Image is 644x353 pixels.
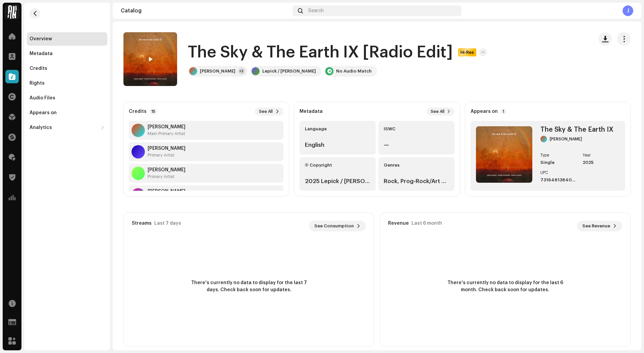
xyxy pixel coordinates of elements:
[577,221,622,231] button: See Revenue
[27,47,107,60] re-m-nav-item: Metadata
[336,69,372,74] div: No Audio Match
[148,146,185,151] strong: Daniel Kowalski
[540,171,578,175] div: UPC
[255,107,283,116] button: See All
[309,221,366,231] button: See Consumption
[200,69,235,74] div: [PERSON_NAME]
[123,32,177,86] img: d7ff6b2d-f576-4708-945e-41048124df4f
[27,77,107,90] re-m-nav-item: Rights
[30,51,53,56] div: Metadata
[189,279,309,294] span: There's currently no data to display for the last 7 days. Check back soon for updates.
[540,160,578,165] div: Single
[30,95,55,101] div: Audio Files
[540,153,578,157] div: Type
[388,221,409,226] div: Revenue
[148,167,185,173] strong: Tincho Acosta
[129,109,147,114] strong: Credits
[384,177,449,185] div: Rock, Prog-Rock/Art Rock
[27,62,107,75] re-m-nav-item: Credits
[148,174,185,179] div: Primary Artist
[427,107,454,116] button: See All
[300,109,323,114] strong: Metadata
[540,177,578,183] div: 7316481384076
[305,177,370,185] div: 2025 Lepick / [PERSON_NAME]
[431,109,444,114] span: See All
[550,136,582,142] div: [PERSON_NAME]
[30,125,52,130] div: Analytics
[262,69,316,74] div: Lepick / [PERSON_NAME]
[27,106,107,120] re-m-nav-item: Appears on
[623,5,633,16] div: J
[30,66,47,71] div: Credits
[445,279,566,294] span: There's currently no data to display for the last 6 month. Check back soon for updates.
[238,68,245,75] div: +2
[27,121,107,134] re-m-nav-dropdown: Analytics
[314,219,354,233] span: See Consumption
[412,221,442,226] div: Last 6 month
[583,153,620,157] div: Year
[459,50,476,55] span: Hi-Res
[27,91,107,105] re-m-nav-item: Audio Files
[148,152,185,158] div: Primary Artist
[27,32,107,46] re-m-nav-item: Overview
[30,110,57,116] div: Appears on
[132,221,152,226] div: Streams
[305,141,370,149] div: English
[471,109,498,114] strong: Appears on
[148,131,185,136] div: Main Primary Artist
[305,126,370,132] div: Language
[154,221,181,226] div: Last 7 days
[30,81,45,86] div: Rights
[583,160,620,165] div: 2025
[148,189,185,194] strong: Diego Sobral
[540,126,620,133] div: The Sky & The Earth IX
[582,219,610,233] span: See Revenue
[308,8,324,13] span: Search
[384,141,449,149] div: —
[500,108,506,115] p-badge: 1
[30,36,52,42] div: Overview
[121,8,290,13] div: Catalog
[384,163,449,168] div: Genres
[188,42,453,63] h1: The Sky & The Earth IX [Radio Edit]
[384,126,449,132] div: ISWC
[476,126,532,183] img: d7ff6b2d-f576-4708-945e-41048124df4f
[305,163,370,168] div: Ⓟ Copyright
[5,5,19,19] img: 7c8e417d-4621-4348-b0f5-c88613d5c1d3
[259,109,273,114] span: See All
[148,124,185,130] strong: Julian Lepick
[149,108,157,115] p-badge: 15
